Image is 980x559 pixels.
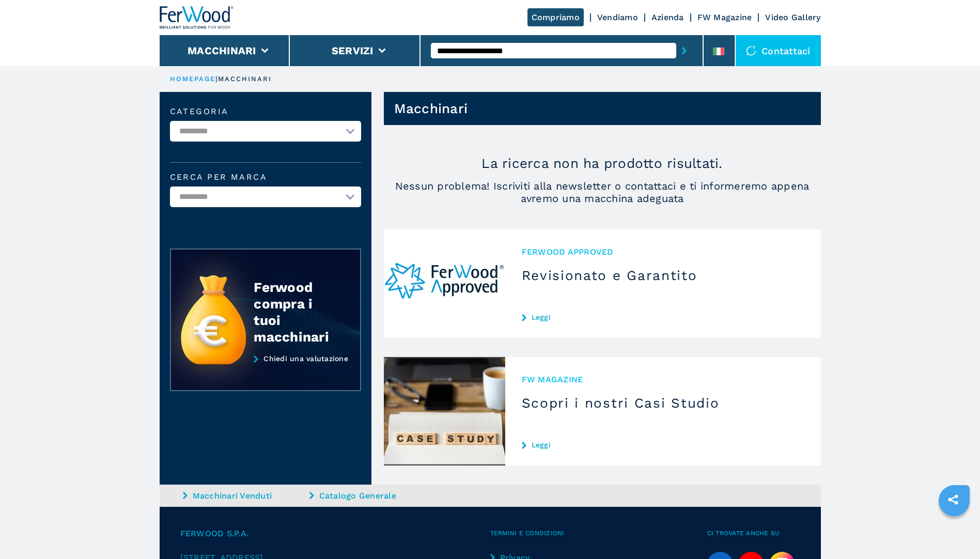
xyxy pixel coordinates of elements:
a: Leggi [522,441,804,449]
h3: Scopri i nostri Casi Studio [522,395,804,411]
span: Nessun problema! Iscriviti alla newsletter o contattaci e ti informeremo appena avremo una macchi... [384,180,821,205]
button: Servizi [332,44,374,57]
span: | [215,75,217,83]
p: La ricerca non ha prodotto risultati. [384,155,821,172]
label: Categoria [170,107,361,116]
a: Macchinari Venduti [183,490,307,502]
span: FW MAGAZINE [522,374,804,385]
a: FW Magazine [697,12,752,22]
p: macchinari [218,74,272,84]
h3: Revisionato e Garantito [522,267,804,284]
h1: Macchinari [394,100,468,117]
label: Cerca per marca [170,173,361,181]
div: Contattaci [736,35,821,66]
a: Leggi [522,313,804,321]
a: Catalogo Generale [309,490,433,502]
img: Scopri i nostri Casi Studio [384,357,505,465]
span: Ci trovate anche su [707,527,800,539]
img: Revisionato e Garantito [384,229,505,338]
a: Chiedi una valutazione [170,354,361,392]
iframe: Chat [936,513,972,551]
a: HOMEPAGE [170,75,216,83]
span: Termini e condizioni [490,527,707,539]
a: Vendiamo [597,12,638,22]
a: Video Gallery [765,12,820,22]
img: Contattaci [746,45,756,56]
button: Macchinari [188,44,256,57]
div: Ferwood compra i tuoi macchinari [254,279,339,345]
a: sharethis [940,487,966,513]
button: submit-button [676,39,692,63]
a: Azienda [651,12,684,22]
img: Ferwood [160,6,234,29]
span: Ferwood Approved [522,246,804,258]
span: FERWOOD S.P.A. [180,527,490,539]
a: Compriamo [527,8,584,26]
